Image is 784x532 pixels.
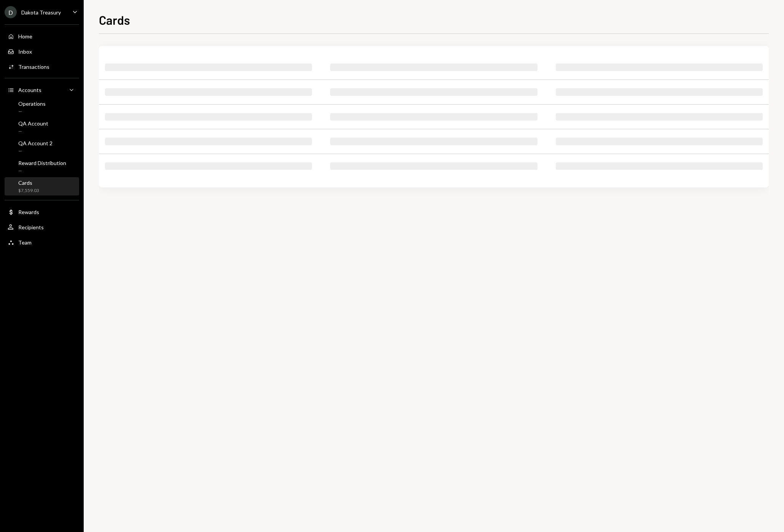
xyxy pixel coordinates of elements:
a: Team [5,235,79,249]
div: Recipients [18,224,44,230]
a: Transactions [5,60,79,73]
div: $7,559.03 [18,187,39,194]
div: — [18,148,52,154]
div: — [18,168,66,174]
h1: Cards [99,12,130,27]
div: Reward Distribution [18,160,66,166]
div: Dakota Treasury [21,9,61,16]
div: Home [18,33,32,40]
div: Inbox [18,48,32,55]
div: — [18,128,48,135]
a: Cards$7,559.03 [5,177,79,195]
a: Operations— [5,98,79,116]
div: Rewards [18,209,39,215]
div: Accounts [18,87,41,93]
a: QA Account 2— [5,138,79,156]
div: D [5,6,17,18]
a: Rewards [5,205,79,219]
a: Recipients [5,220,79,234]
a: Inbox [5,44,79,58]
div: QA Account 2 [18,140,52,146]
div: Operations [18,100,46,107]
div: Team [18,239,32,246]
div: QA Account [18,120,48,127]
div: Cards [18,179,39,186]
div: — [18,108,46,115]
a: Home [5,29,79,43]
div: Transactions [18,64,49,70]
a: Accounts [5,83,79,97]
a: QA Account— [5,118,79,136]
a: Reward Distribution— [5,157,79,176]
